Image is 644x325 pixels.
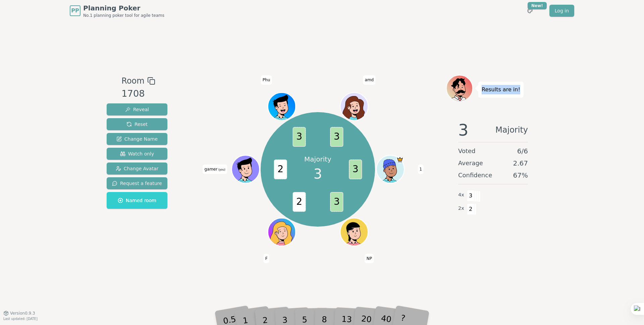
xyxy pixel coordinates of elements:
[495,122,528,138] span: Majority
[274,159,287,179] span: 2
[330,192,343,212] span: 3
[264,254,269,263] span: Click to change your name
[70,3,164,18] a: PPPlanning PokerNo.1 planning poker tool for agile teams
[513,171,528,180] span: 67 %
[467,203,475,215] span: 2
[396,156,404,163] span: 1 is the host
[116,136,158,142] span: Change Name
[107,192,167,209] button: Named room
[107,177,167,189] button: Request a feature
[112,180,162,187] span: Request a feature
[418,165,424,174] span: Click to change your name
[118,197,156,204] span: Named room
[292,127,306,147] span: 3
[261,76,272,85] span: Click to change your name
[3,311,35,316] button: Version0.9.3
[524,5,536,17] button: New!
[292,192,306,212] span: 2
[83,13,164,18] span: No.1 planning poker tool for agile teams
[121,75,144,87] span: Room
[107,118,167,130] button: Reset
[467,190,475,201] span: 3
[482,85,520,94] p: Results are in!
[232,156,259,182] button: Click to change your avatar
[125,106,149,113] span: Reveal
[107,162,167,175] button: Change Avatar
[3,317,38,321] span: Last updated: [DATE]
[126,121,148,128] span: Reset
[458,205,464,212] span: 2 x
[107,148,167,160] button: Watch only
[107,133,167,145] button: Change Name
[549,5,574,17] a: Log in
[203,165,227,174] span: Click to change your name
[116,165,159,172] span: Change Avatar
[517,146,528,156] span: 6 / 6
[71,7,79,15] span: PP
[458,146,476,156] span: Voted
[458,191,464,199] span: 4 x
[107,103,167,115] button: Reveal
[330,127,343,147] span: 3
[349,159,362,179] span: 3
[458,122,469,138] span: 3
[120,150,154,157] span: Watch only
[513,158,528,168] span: 2.67
[528,2,547,9] div: New!
[458,171,492,180] span: Confidence
[458,158,483,168] span: Average
[217,168,225,171] span: (you)
[10,311,35,316] span: Version 0.9.3
[304,154,331,164] p: Majority
[314,164,322,184] span: 3
[83,3,164,13] span: Planning Poker
[363,76,376,85] span: Click to change your name
[365,254,374,263] span: Click to change your name
[121,87,155,101] div: 1708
